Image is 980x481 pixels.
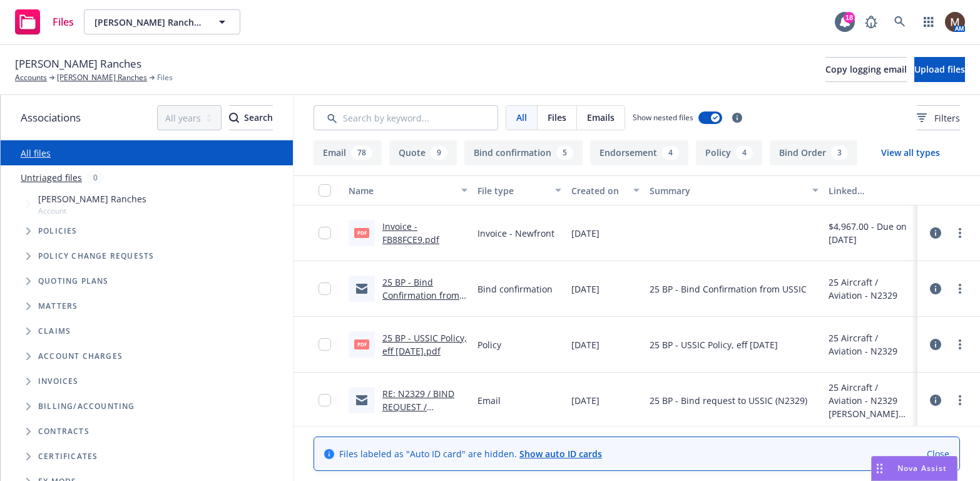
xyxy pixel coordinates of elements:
span: [DATE] [571,394,600,407]
span: Invoice - Newfront [477,227,554,240]
a: Search [887,9,912,34]
span: Policy [477,338,501,351]
a: Show auto ID cards [519,448,602,460]
a: Invoice - FB88FCE9.pdf [382,220,439,246]
div: 18 [844,12,855,23]
div: 78 [351,146,372,160]
span: 25 BP - Bind request to USSIC (N2329) [650,394,807,407]
button: Bind confirmation [464,140,583,165]
div: Summary [650,184,805,197]
input: Search by keyword... [314,105,498,130]
a: Switch app [916,9,941,34]
span: [DATE] [571,227,600,240]
button: Endorsement [590,140,688,165]
span: Account [38,205,146,216]
span: [PERSON_NAME] Ranches [15,56,141,72]
input: Toggle Row Selected [319,338,331,351]
span: Show nested files [633,112,693,123]
span: Files [157,72,173,83]
span: Contracts [38,428,89,435]
span: pdf [354,339,369,349]
a: Accounts [15,72,47,83]
span: [PERSON_NAME] Ranches [38,192,146,205]
div: 9 [431,146,447,160]
button: Upload files [914,57,965,82]
div: 0 [87,170,104,185]
span: Filters [934,111,960,125]
span: Files [548,111,566,124]
button: Copy logging email [825,57,907,82]
span: Associations [21,110,81,126]
button: SearchSearch [229,105,273,130]
span: pdf [354,228,369,237]
span: All [516,111,527,124]
button: View all types [861,140,960,165]
a: Close [927,447,949,460]
div: $4,967.00 - Due on [DATE] [829,220,912,246]
img: photo [945,12,965,32]
button: Linked associations [824,175,917,205]
div: 25 Aircraft / Aviation - N2329 [829,381,912,407]
div: 3 [831,146,848,160]
a: 25 BP - USSIC Policy, eff [DATE].pdf [382,332,467,357]
div: [PERSON_NAME] Ranches [829,407,912,420]
a: 25 BP - Bind Confirmation from USSIC.msg [382,276,459,314]
input: Select all [319,184,331,197]
span: 25 BP - USSIC Policy, eff [DATE] [650,338,778,351]
button: Nova Assist [871,456,957,481]
div: 4 [736,146,753,160]
span: Emails [587,111,615,124]
div: Search [229,106,273,130]
input: Toggle Row Selected [319,282,331,295]
a: [PERSON_NAME] Ranches [57,72,147,83]
button: Policy [696,140,762,165]
a: more [952,393,967,408]
span: 25 BP - Bind Confirmation from USSIC [650,282,807,296]
span: Billing/Accounting [38,403,135,410]
div: Tree Example [1,190,293,394]
button: Summary [645,175,824,205]
a: more [952,281,967,296]
a: Files [10,4,79,39]
div: Drag to move [872,457,887,480]
span: Policies [38,227,78,235]
span: Invoices [38,378,79,385]
div: 25 Aircraft / Aviation - N2329 [829,276,912,302]
span: Nova Assist [897,463,947,473]
svg: Search [229,113,239,123]
button: Created on [566,175,645,205]
input: Toggle Row Selected [319,394,331,406]
span: [PERSON_NAME] Ranches [94,16,203,29]
span: Email [477,394,501,407]
a: RE: N2329 / BIND REQUEST / [PERSON_NAME] Ranches / [DATE] [382,388,454,439]
span: Matters [38,303,78,310]
a: more [952,337,967,352]
button: Filters [917,105,960,130]
button: Bind Order [770,140,857,165]
div: 25 Aircraft / Aviation - N2329 [829,331,912,358]
div: 5 [556,146,573,160]
span: Quoting plans [38,277,109,285]
button: Quote [389,140,457,165]
span: Filters [917,111,960,125]
span: Policy change requests [38,252,154,260]
input: Toggle Row Selected [319,227,331,239]
span: Files labeled as "Auto ID card" are hidden. [339,447,602,460]
span: Claims [38,328,71,335]
button: File type [472,175,566,205]
div: File type [477,184,548,197]
div: Linked associations [829,184,912,197]
span: Account charges [38,353,123,360]
span: Upload files [914,63,965,75]
div: 4 [662,146,679,160]
span: Files [53,17,74,27]
a: Untriaged files [21,171,82,184]
button: [PERSON_NAME] Ranches [84,9,240,34]
a: All files [21,147,51,159]
button: Email [314,140,382,165]
span: Bind confirmation [477,282,553,296]
a: Report a Bug [859,9,884,34]
button: Name [344,175,472,205]
span: Certificates [38,453,98,460]
span: Copy logging email [825,63,907,75]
